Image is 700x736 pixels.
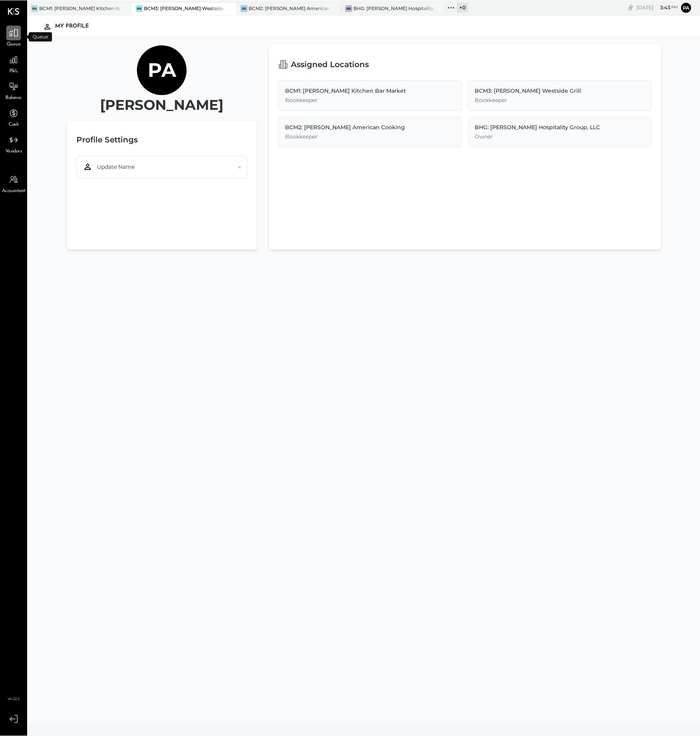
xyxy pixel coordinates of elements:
div: copy link [627,3,634,11]
div: Queue [29,32,52,41]
span: → [238,163,241,170]
button: Pa [680,1,692,14]
span: Accountant [2,187,26,194]
div: BCM1: [PERSON_NAME] Kitchen Bar Market [39,5,120,11]
a: Queue [0,25,27,48]
a: Cash [0,106,27,128]
a: Vendors [0,132,27,155]
div: BHG: [PERSON_NAME] Hospitality Group, LLC [353,5,434,11]
div: Owner [475,132,645,140]
div: BHG: [PERSON_NAME] Hospitality Group, LLC [475,123,645,131]
div: BCM3: [PERSON_NAME] Westside Grill [475,87,645,94]
a: Accountant [0,172,27,194]
div: BCM2: [PERSON_NAME] American Cooking [285,123,455,131]
div: Bookkeeper [285,132,455,140]
span: Cash [9,121,19,128]
div: Bookkeeper [475,96,645,104]
a: Balance [0,79,27,101]
div: BCM3: [PERSON_NAME] Westside Grill [144,5,225,11]
div: BB [345,5,352,12]
h2: [PERSON_NAME] [100,95,223,114]
div: BCM1: [PERSON_NAME] Kitchen Bar Market [285,87,455,94]
span: Vendors [5,148,22,155]
span: P&L [9,68,18,74]
span: Balance [5,94,22,101]
a: P&L [0,52,27,74]
span: Queue [7,41,21,48]
div: BS [240,5,247,12]
h2: Profile Settings [76,130,138,149]
button: Update Name→ [76,155,247,178]
div: My Profile [55,20,97,32]
div: Bookkeeper [285,96,455,104]
span: Update Name [97,163,135,170]
div: BCM2: [PERSON_NAME] American Cooking [249,5,330,11]
div: BR [136,5,143,12]
div: [DATE] [636,3,678,11]
h2: Assigned Locations [291,54,369,74]
h1: Pa [148,58,176,82]
div: + 0 [457,2,468,12]
div: BR [31,5,38,12]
